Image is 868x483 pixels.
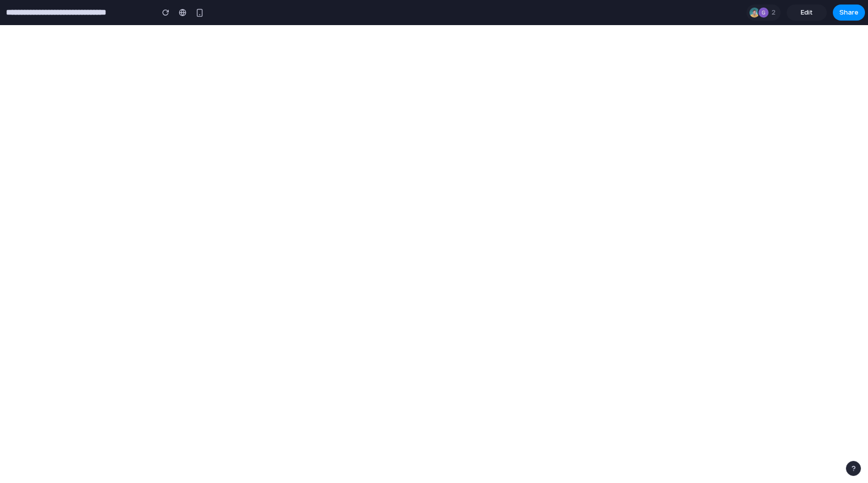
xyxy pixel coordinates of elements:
[839,8,858,18] span: Share
[772,8,779,18] span: 2
[746,5,781,21] div: 2
[787,5,827,21] a: Edit
[833,5,865,21] button: Share
[801,8,813,18] span: Edit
